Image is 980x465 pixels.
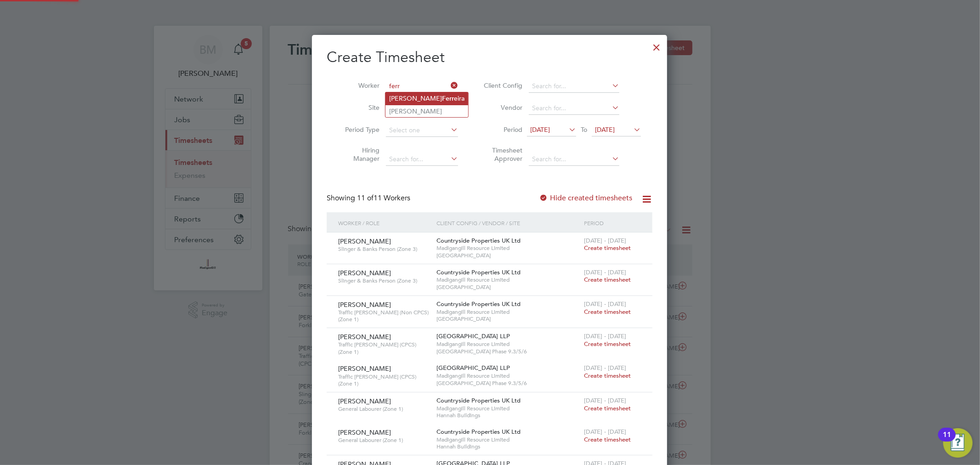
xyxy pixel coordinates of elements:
div: Worker / Role [336,212,434,233]
span: Countryside Properties UK Ltd [436,237,521,244]
span: Slinger & Banks Person (Zone 3) [338,245,430,253]
span: Hannah Buildings [436,412,579,419]
span: Madigangill Resource Limited [436,340,579,348]
span: [GEOGRAPHIC_DATA] LLP [436,332,510,340]
span: [GEOGRAPHIC_DATA] Phase 9.3/5/6 [436,348,579,355]
label: Vendor [481,103,522,112]
span: [PERSON_NAME] [338,397,391,405]
button: Open Resource Center, 11 new notifications [943,428,973,458]
span: [PERSON_NAME] [338,301,391,309]
input: Search for... [529,102,619,115]
span: Madigangill Resource Limited [436,308,579,316]
span: [PERSON_NAME] [338,333,391,341]
span: Create timesheet [584,404,631,412]
span: [DATE] [530,125,550,134]
input: Search for... [529,80,619,93]
span: Madigangill Resource Limited [436,405,579,412]
label: Hide created timesheets [539,193,632,203]
input: Search for... [386,153,458,166]
span: Madigangill Resource Limited [436,372,579,380]
span: [DATE] - [DATE] [584,300,626,308]
span: Madigangill Resource Limited [436,276,579,284]
span: Create timesheet [584,276,631,284]
label: Timesheet Approver [481,146,522,163]
label: Period Type [338,125,380,134]
span: [GEOGRAPHIC_DATA] [436,284,579,291]
span: [DATE] - [DATE] [584,428,626,436]
span: [DATE] - [DATE] [584,364,626,372]
span: Create timesheet [584,340,631,348]
span: Countryside Properties UK Ltd [436,268,521,276]
span: Traffic [PERSON_NAME] (CPCS) (Zone 1) [338,373,430,387]
span: Countryside Properties UK Ltd [436,428,521,436]
label: Worker [338,81,380,90]
span: Create timesheet [584,436,631,443]
span: [PERSON_NAME] [338,364,391,373]
span: [DATE] - [DATE] [584,332,626,340]
label: Hiring Manager [338,146,380,163]
label: Period [481,125,522,134]
span: Countryside Properties UK Ltd [436,397,521,404]
span: [DATE] [595,125,615,134]
span: [PERSON_NAME] [338,237,391,245]
div: Showing [327,193,412,203]
span: Create timesheet [584,244,631,252]
span: General Labourer (Zone 1) [338,405,430,413]
h2: Create Timesheet [327,48,652,67]
span: [GEOGRAPHIC_DATA] LLP [436,364,510,372]
span: Slinger & Banks Person (Zone 3) [338,277,430,284]
li: [PERSON_NAME] [385,105,468,117]
span: [PERSON_NAME] [338,428,391,437]
input: Select one [386,124,458,137]
li: [PERSON_NAME] eira [385,92,468,105]
label: Client Config [481,81,522,90]
span: Create timesheet [584,372,631,380]
span: Hannah Buildings [436,443,579,450]
span: [DATE] - [DATE] [584,268,626,276]
span: Traffic [PERSON_NAME] (CPCS) (Zone 1) [338,341,430,355]
span: Create timesheet [584,308,631,316]
input: Search for... [529,153,619,166]
div: 11 [943,435,951,447]
span: To [578,124,590,136]
span: Countryside Properties UK Ltd [436,300,521,308]
span: [GEOGRAPHIC_DATA] [436,252,579,259]
span: [GEOGRAPHIC_DATA] [436,315,579,323]
span: [GEOGRAPHIC_DATA] Phase 9.3/5/6 [436,380,579,387]
span: Traffic [PERSON_NAME] (Non CPCS) (Zone 1) [338,309,430,323]
input: Search for... [386,80,458,93]
span: 11 Workers [357,193,410,203]
div: Client Config / Vendor / Site [434,212,582,233]
span: 11 of [357,193,374,203]
label: Site [338,103,380,112]
span: [PERSON_NAME] [338,269,391,277]
span: General Labourer (Zone 1) [338,437,430,444]
span: Madigangill Resource Limited [436,436,579,443]
span: [DATE] - [DATE] [584,397,626,404]
div: Period [582,212,643,233]
b: Ferr [442,95,454,102]
span: Madigangill Resource Limited [436,244,579,252]
span: [DATE] - [DATE] [584,237,626,244]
